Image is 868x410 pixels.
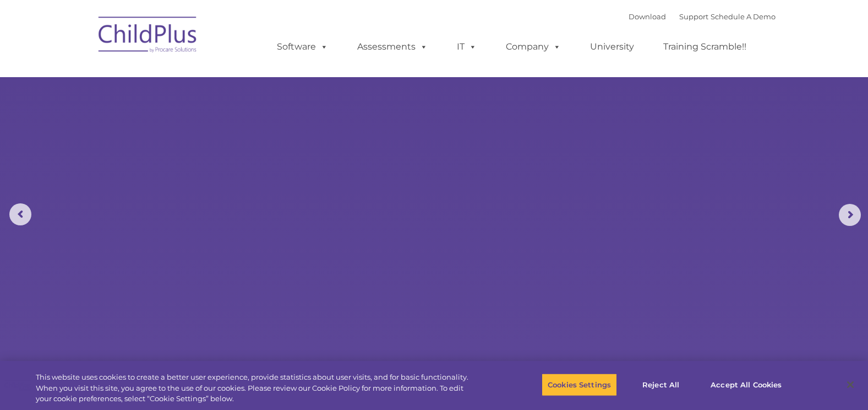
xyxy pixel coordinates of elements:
a: Software [266,36,339,58]
div: This website uses cookies to create a better user experience, provide statistics about user visit... [36,372,477,404]
img: ChildPlus by Procare Solutions [93,9,203,64]
a: Download [629,12,666,21]
a: Company [495,36,572,58]
a: Schedule A Demo [711,12,776,21]
button: Cookies Settings [542,373,617,396]
button: Close [838,373,862,397]
button: Reject All [626,373,695,396]
a: Training Scramble!! [652,36,757,58]
button: Accept All Cookies [705,373,788,396]
a: University [579,36,645,58]
a: IT [446,36,488,58]
a: Assessments [346,36,439,58]
font: | [629,12,776,21]
a: Support [679,12,708,21]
